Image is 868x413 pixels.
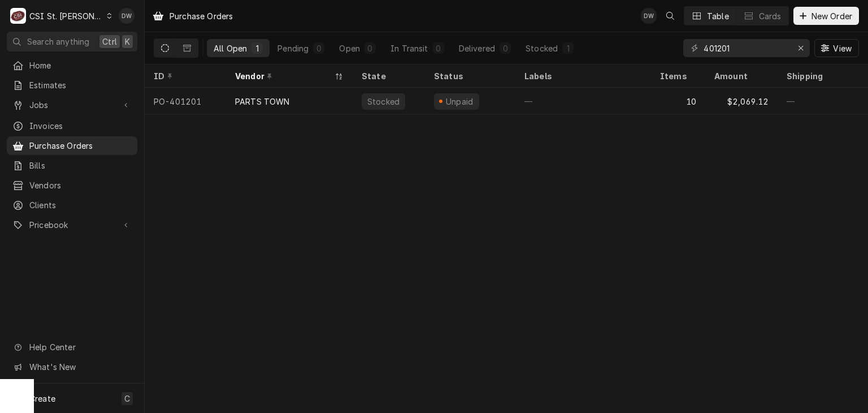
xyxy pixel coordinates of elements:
[29,394,55,403] span: Create
[214,42,247,54] div: All Open
[759,10,782,22] div: Cards
[809,10,854,22] span: New Order
[459,42,495,54] div: Delivered
[367,42,374,54] div: 0
[29,10,103,22] div: CSI St. [PERSON_NAME]
[7,117,137,135] a: Invoices
[7,338,137,356] a: Go to Help Center
[814,39,859,57] button: View
[660,70,694,82] div: Items
[119,8,134,24] div: DW
[641,8,657,24] div: Dyane Weber's Avatar
[29,219,115,231] span: Pricebook
[707,10,729,22] div: Table
[10,8,26,24] div: CSI St. Louis's Avatar
[651,88,705,115] div: 10
[254,42,261,54] div: 1
[29,361,131,373] span: What's New
[7,156,137,175] a: Bills
[7,136,137,155] a: Purchase Orders
[7,76,137,94] a: Estimates
[704,39,788,57] input: Keyword search
[29,160,132,171] span: Bills
[7,32,137,51] button: Search anythingCtrlK
[435,42,442,54] div: 0
[444,96,475,107] div: Unpaid
[7,96,137,114] a: Go to Jobs
[793,7,859,25] button: New Order
[641,8,657,24] div: DW
[831,42,854,54] span: View
[29,199,132,211] span: Clients
[29,179,132,191] span: Vendors
[714,70,766,82] div: Amount
[29,120,132,132] span: Invoices
[661,7,679,25] button: Open search
[565,42,571,54] div: 1
[154,70,215,82] div: ID
[10,8,26,24] div: C
[339,42,360,54] div: Open
[277,42,309,54] div: Pending
[29,99,115,111] span: Jobs
[362,70,416,82] div: State
[27,36,89,48] span: Search anything
[125,36,130,48] span: K
[7,56,137,75] a: Home
[235,96,290,107] div: PARTS TOWN
[792,39,810,57] button: Erase input
[124,393,130,405] span: C
[145,88,226,115] div: PO-401201
[515,88,651,115] div: —
[434,70,504,82] div: Status
[29,341,131,353] span: Help Center
[524,70,642,82] div: Labels
[526,42,558,54] div: Stocked
[235,70,332,82] div: Vendor
[7,196,137,214] a: Clients
[29,140,132,152] span: Purchase Orders
[315,42,322,54] div: 0
[29,59,132,71] span: Home
[502,42,509,54] div: 0
[7,216,137,234] a: Go to Pricebook
[390,42,428,54] div: In Transit
[7,358,137,376] a: Go to What's New
[102,36,117,48] span: Ctrl
[119,8,134,24] div: Dyane Weber's Avatar
[705,88,778,115] div: $2,069.12
[7,176,137,195] a: Vendors
[29,79,132,91] span: Estimates
[366,96,401,107] div: Stocked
